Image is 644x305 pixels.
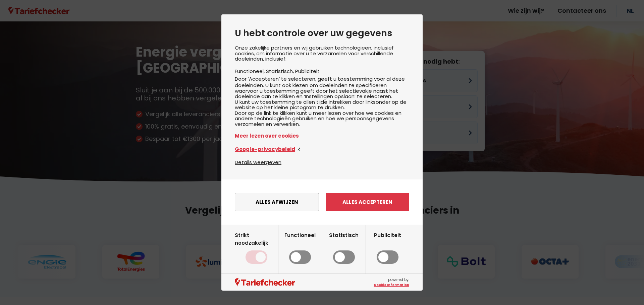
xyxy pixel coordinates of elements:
label: Strikt noodzakelijk [235,231,278,264]
div: menu [221,179,423,225]
a: Meer lezen over cookies [235,132,409,140]
button: Alles accepteren [326,193,409,211]
a: Cookie Information [374,283,409,287]
img: logo [235,278,295,287]
span: powered by: [374,277,409,287]
label: Statistisch [329,231,359,264]
h2: U hebt controle over uw gegevens [235,28,409,39]
button: Alles afwijzen [235,193,319,211]
div: Onze zakelijke partners en wij gebruiken technologieën, inclusief cookies, om informatie over u t... [235,45,409,158]
a: Google-privacybeleid [235,145,409,153]
li: Functioneel [235,68,266,75]
li: Statistisch [266,68,295,75]
label: Functioneel [284,231,316,264]
label: Publiciteit [374,231,401,264]
li: Publiciteit [295,68,320,75]
button: Details weergeven [235,158,281,166]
